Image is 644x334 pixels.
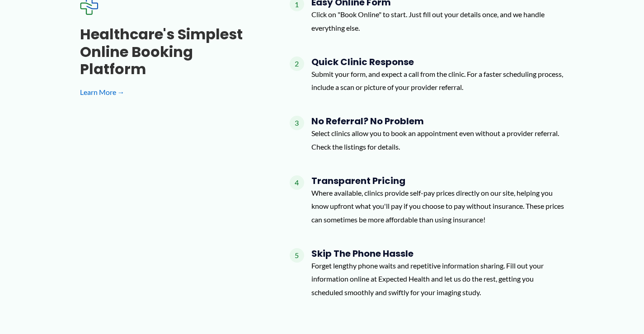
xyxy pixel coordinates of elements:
span: 5 [290,248,304,263]
h4: Transparent Pricing [311,175,564,186]
p: Submit your form, and expect a call from the clinic. For a faster scheduling process, include a s... [311,67,564,94]
p: Forget lengthy phone waits and repetitive information sharing. Fill out your information online a... [311,259,564,299]
p: Click on "Book Online" to start. Just fill out your details once, and we handle everything else. [311,8,564,34]
a: Learn More → [80,85,261,99]
span: 2 [290,56,304,71]
h4: Skip the Phone Hassle [311,248,564,259]
p: Where available, clinics provide self-pay prices directly on our site, helping you know upfront w... [311,186,564,226]
span: 4 [290,175,304,190]
p: Select clinics allow you to book an appointment even without a provider referral. Check the listi... [311,127,564,153]
span: 3 [290,116,304,130]
h3: Healthcare's simplest online booking platform [80,26,261,78]
h4: Quick Clinic Response [311,56,564,67]
h4: No Referral? No Problem [311,116,564,127]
